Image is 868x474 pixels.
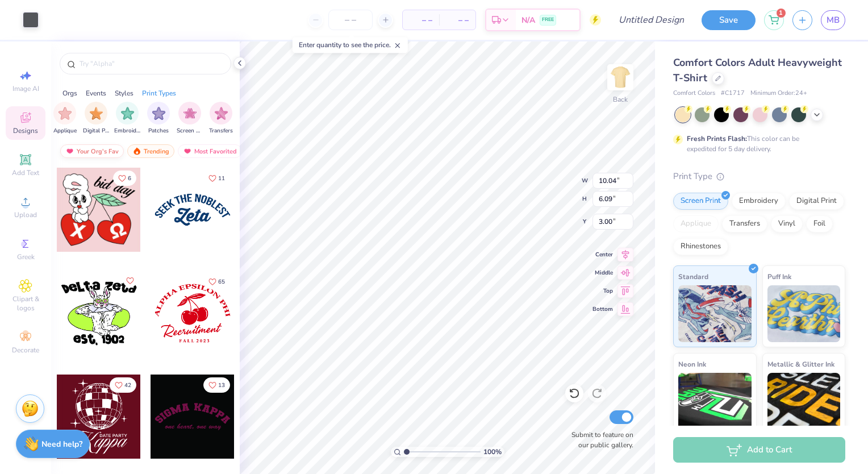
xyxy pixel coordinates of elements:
span: 42 [124,382,131,388]
div: Vinyl [771,215,803,232]
span: Embroidery [114,127,140,135]
button: Like [203,171,230,186]
div: filter for Embroidery [114,102,140,135]
a: MB [821,10,845,30]
span: Standard [678,271,708,282]
span: MB [827,14,840,27]
strong: Need help? [41,439,82,450]
div: Styles [115,88,133,98]
span: 11 [218,176,225,181]
div: filter for Digital Print [83,102,109,135]
span: 6 [128,176,131,181]
img: Applique Image [59,107,72,120]
strong: Fresh Prints Flash: [687,134,747,143]
label: Submit to feature on our public gallery. [565,430,633,450]
div: Rhinestones [673,238,728,255]
div: Most Favorited [178,144,242,158]
img: Digital Print Image [90,107,103,120]
span: Middle [592,269,613,277]
span: Greek [17,252,35,261]
span: Screen Print [177,127,203,135]
button: Like [203,274,230,289]
div: Trending [127,144,174,158]
img: Screen Print Image [183,107,197,120]
div: Embroidery [732,193,786,210]
button: filter button [53,102,77,135]
span: – – [410,14,432,26]
div: Your Org's Fav [60,144,124,158]
div: Enter quantity to see the price. [293,37,408,53]
span: Decorate [12,346,39,355]
span: Applique [53,127,77,135]
div: Screen Print [673,193,728,210]
div: Back [613,94,628,105]
div: Digital Print [789,193,844,210]
img: most_fav.gif [65,147,74,155]
div: Transfers [722,215,767,232]
img: Standard [678,285,752,342]
span: 100 % [483,447,502,457]
input: Untitled Design [610,9,693,31]
button: filter button [209,102,233,135]
div: filter for Transfers [209,102,233,135]
span: Comfort Colors [673,89,715,98]
span: 65 [218,279,225,285]
img: Metallic & Glitter Ink [767,373,841,430]
span: Top [592,287,613,295]
span: Bottom [592,305,613,313]
button: Like [203,377,230,393]
button: Save [702,10,756,30]
img: Patches Image [152,107,165,120]
div: filter for Applique [53,102,77,135]
img: trending.gif [132,147,141,155]
div: Foil [806,215,833,232]
div: This color can be expedited for 5 day delivery. [687,134,827,154]
div: Applique [673,215,719,232]
button: Like [113,171,136,186]
img: Embroidery Image [121,107,134,120]
span: – – [446,14,469,26]
div: Orgs [62,88,77,98]
div: filter for Screen Print [177,102,203,135]
button: filter button [114,102,140,135]
div: Events [86,88,106,98]
span: Puff Ink [767,271,791,282]
span: N/A [521,14,535,26]
input: Try "Alpha" [78,58,224,69]
img: Transfers Image [215,107,228,120]
span: Upload [14,210,37,219]
button: Like [123,274,137,288]
div: filter for Patches [147,102,170,135]
input: – – [328,10,373,30]
span: FREE [542,16,554,24]
button: filter button [147,102,170,135]
button: filter button [83,102,109,135]
span: Digital Print [83,127,109,135]
button: filter button [177,102,203,135]
span: Clipart & logos [6,294,45,313]
img: Back [609,66,632,89]
span: Minimum Order: 24 + [750,89,807,98]
span: Add Text [12,168,39,177]
span: Image AI [12,84,39,93]
span: # C1717 [721,89,745,98]
span: Transfers [209,127,233,135]
span: Neon Ink [678,358,706,370]
img: Neon Ink [678,373,752,430]
div: Print Type [673,170,845,183]
span: Designs [13,126,38,135]
span: Center [592,251,613,259]
img: most_fav.gif [183,147,192,155]
span: Patches [148,127,169,135]
img: Puff Ink [767,285,841,342]
span: 13 [218,382,225,388]
span: Metallic & Glitter Ink [767,358,834,370]
button: Like [110,377,136,393]
div: Print Types [142,88,176,98]
span: 1 [777,9,786,18]
span: Comfort Colors Adult Heavyweight T-Shirt [673,56,842,85]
